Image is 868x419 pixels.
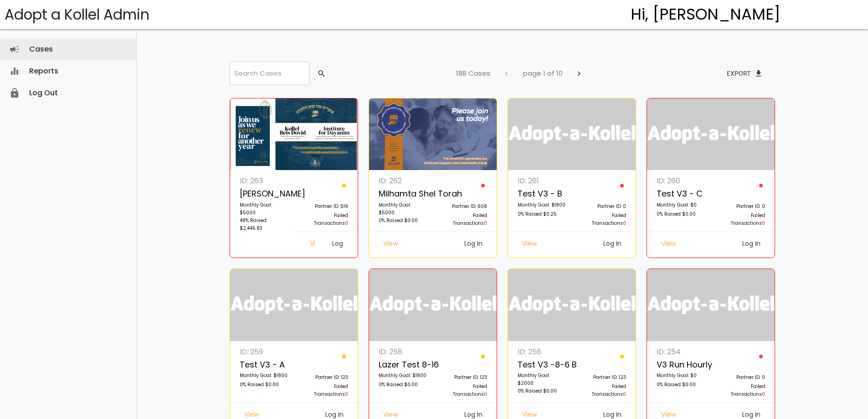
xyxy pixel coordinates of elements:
[317,65,326,82] span: search
[623,220,626,227] span: 0
[299,202,348,212] p: Partner ID: 519
[369,269,497,341] img: logonobg.png
[654,237,683,253] a: View
[572,175,631,232] a: Partner ID: 0 Failed Transactions0
[572,346,631,403] a: Partner ID: 123 Failed Transactions0
[376,237,405,253] a: View
[647,98,775,171] img: logonobg.png
[374,346,433,403] a: ID: 258 Lazer Test 8-16 Monthly Goal: $1800 0% Raised $0.00
[657,201,706,210] p: Monthly Goal: $0
[438,202,487,212] p: Partner ID: 608
[762,220,765,227] span: 0
[631,6,781,23] h4: Hi, [PERSON_NAME]
[345,220,348,227] span: 0
[518,372,567,387] p: Monthly Goal: $2000
[513,175,572,232] a: ID: 261 Test v3 - B Monthly Goal: $1800 0% Raised $0.25
[518,358,567,372] p: Test v3 -8-6 B
[657,381,706,390] p: 0% Raised $0.00
[374,175,433,232] a: ID: 262 Milhamta Shel Torah Monthly Goal: $5000 0% Raised $0.00
[325,237,351,253] a: Log In
[623,391,626,398] span: 0
[657,372,706,381] p: Monthly Goal: $0
[438,383,487,398] p: Failed Transactions
[577,212,626,227] p: Failed Transactions
[379,175,428,187] p: ID: 262
[657,210,706,219] p: 0% Raised $0.00
[310,65,332,82] button: search
[508,98,636,171] img: logonobg.png
[484,220,487,227] span: 0
[508,269,636,341] img: logonobg.png
[711,346,770,403] a: Partner ID: 0 Failed Transactions0
[647,269,775,341] img: logonobg.png
[379,217,428,226] p: 0% Raised $0.00
[518,387,567,396] p: 0% Raised $0.00
[652,175,711,232] a: ID: 260 Test v3 - c Monthly Goal: $0 0% Raised $0.00
[735,237,768,253] a: Log In
[716,383,765,398] p: Failed Transactions
[438,373,487,383] p: Partner ID: 123
[301,237,325,253] a: View
[294,175,353,232] a: Partner ID: 519 Failed Transactions0
[657,175,706,187] p: ID: 260
[299,373,348,383] p: Partner ID: 123
[716,202,765,212] p: Partner ID: 0
[575,65,584,82] span: chevron_right
[433,346,492,403] a: Partner ID: 123 Failed Transactions0
[652,346,711,403] a: ID: 254 v3 run hourly Monthly Goal: $0 0% Raised $0.00
[716,212,765,227] p: Failed Transactions
[240,187,289,201] p: [PERSON_NAME]
[762,391,765,398] span: 0
[9,60,20,82] i: equalizer
[379,346,428,358] p: ID: 258
[369,98,497,171] img: z9NQUo20Gg.X4VDNcvjTb.jpg
[9,38,20,60] i: campaign
[433,175,492,232] a: Partner ID: 608 Failed Transactions0
[523,67,563,79] p: page 1 of 10
[657,346,706,358] p: ID: 254
[240,201,289,217] p: Monthly Goal: $5000
[484,391,487,398] span: 0
[345,391,348,398] span: 0
[577,202,626,212] p: Partner ID: 0
[9,82,20,104] i: lock
[596,237,629,253] a: Log In
[379,381,428,390] p: 0% Raised $0.00
[719,65,770,82] button: Exportfile_download
[230,98,358,171] img: I2vVEkmzLd.fvn3D5NTra.png
[230,269,358,341] img: logonobg.png
[240,175,289,187] p: ID: 263
[577,383,626,398] p: Failed Transactions
[240,346,289,358] p: ID: 259
[240,381,289,390] p: 0% Raised $0.00
[294,346,353,403] a: Partner ID: 123 Failed Transactions0
[657,187,706,201] p: Test v3 - c
[457,237,490,253] a: Log In
[518,201,567,210] p: Monthly Goal: $1800
[379,358,428,372] p: Lazer Test 8-16
[754,65,763,82] span: file_download
[518,175,567,187] p: ID: 261
[240,372,289,381] p: Monthly Goal: $1800
[240,358,289,372] p: Test v3 - A
[456,67,490,79] p: 188 Cases
[299,383,348,398] p: Failed Transactions
[513,346,572,403] a: ID: 256 Test v3 -8-6 B Monthly Goal: $2000 0% Raised $0.00
[299,212,348,227] p: Failed Transactions
[379,201,428,217] p: Monthly Goal: $5000
[379,372,428,381] p: Monthly Goal: $1800
[438,212,487,227] p: Failed Transactions
[711,175,770,232] a: Partner ID: 0 Failed Transactions0
[518,210,567,219] p: 0% Raised $0.25
[657,358,706,372] p: v3 run hourly
[518,187,567,201] p: Test v3 - B
[235,175,294,237] a: ID: 263 [PERSON_NAME] Monthly Goal: $5000 48% Raised $2,445.83
[567,65,591,82] button: chevron_right
[379,187,428,201] p: Milhamta Shel Torah
[240,217,289,232] p: 48% Raised $2,445.83
[518,346,567,358] p: ID: 256
[235,346,294,403] a: ID: 259 Test v3 - A Monthly Goal: $1800 0% Raised $0.00
[716,373,765,383] p: Partner ID: 0
[577,373,626,383] p: Partner ID: 123
[515,237,544,253] a: View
